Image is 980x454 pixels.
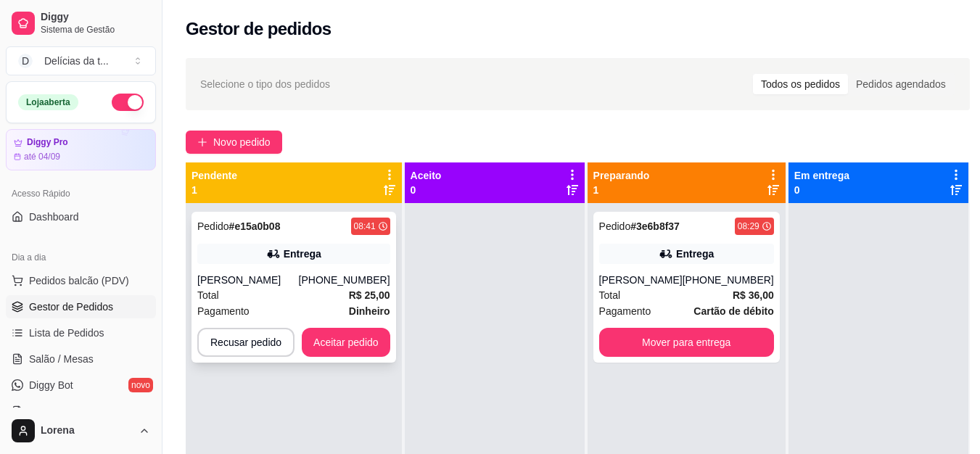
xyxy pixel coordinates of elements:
span: Pagamento [599,303,651,319]
span: Total [197,287,219,303]
div: Pedidos agendados [848,74,954,94]
div: [PHONE_NUMBER] [299,273,390,287]
button: Pedidos balcão (PDV) [6,269,156,292]
span: Pagamento [197,303,250,319]
button: Alterar Status [112,94,144,111]
h2: Gestor de pedidos [186,17,332,41]
p: Preparando [593,168,650,183]
span: Salão / Mesas [29,352,94,366]
button: Recusar pedido [197,328,295,357]
p: 0 [794,183,849,197]
a: Diggy Botnovo [6,373,156,397]
span: Diggy Bot [29,378,73,392]
button: Select a team [6,46,156,75]
div: Todos os pedidos [753,74,848,94]
p: Pendente [192,168,237,183]
span: D [18,54,33,68]
a: Diggy Proaté 04/09 [6,129,156,170]
a: Lista de Pedidos [6,321,156,344]
button: Mover para entrega [599,328,774,357]
strong: R$ 36,00 [733,289,774,301]
div: Entrega [284,247,321,261]
span: Gestor de Pedidos [29,300,113,314]
div: 08:29 [738,220,759,232]
span: Lista de Pedidos [29,326,104,340]
span: plus [197,137,207,147]
div: Delícias da t ... [44,54,109,68]
p: Aceito [411,168,442,183]
a: Gestor de Pedidos [6,295,156,318]
a: Salão / Mesas [6,347,156,371]
article: até 04/09 [24,151,60,162]
div: [PERSON_NAME] [197,273,299,287]
button: Lorena [6,413,156,448]
div: Dia a dia [6,246,156,269]
span: Pedidos balcão (PDV) [29,273,129,288]
div: Entrega [676,247,714,261]
p: 0 [411,183,442,197]
span: Novo pedido [213,134,271,150]
div: Loja aberta [18,94,78,110]
strong: # 3e6b8f37 [630,220,680,232]
strong: R$ 25,00 [349,289,390,301]
span: Pedido [197,220,229,232]
span: Dashboard [29,210,79,224]
button: Novo pedido [186,131,282,154]
a: Dashboard [6,205,156,228]
div: [PERSON_NAME] [599,273,683,287]
strong: Dinheiro [349,305,390,317]
span: Sistema de Gestão [41,24,150,36]
article: Diggy Pro [27,137,68,148]
span: Diggy [41,11,150,24]
p: 1 [593,183,650,197]
a: KDS [6,400,156,423]
a: DiggySistema de Gestão [6,6,156,41]
span: Lorena [41,424,133,437]
p: Em entrega [794,168,849,183]
span: Total [599,287,621,303]
p: 1 [192,183,237,197]
strong: # e15a0b08 [229,220,281,232]
strong: Cartão de débito [693,305,773,317]
span: Selecione o tipo dos pedidos [200,76,330,92]
div: [PHONE_NUMBER] [683,273,774,287]
div: Acesso Rápido [6,182,156,205]
span: Pedido [599,220,631,232]
button: Aceitar pedido [302,328,390,357]
span: KDS [29,404,50,418]
div: 08:41 [354,220,376,232]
